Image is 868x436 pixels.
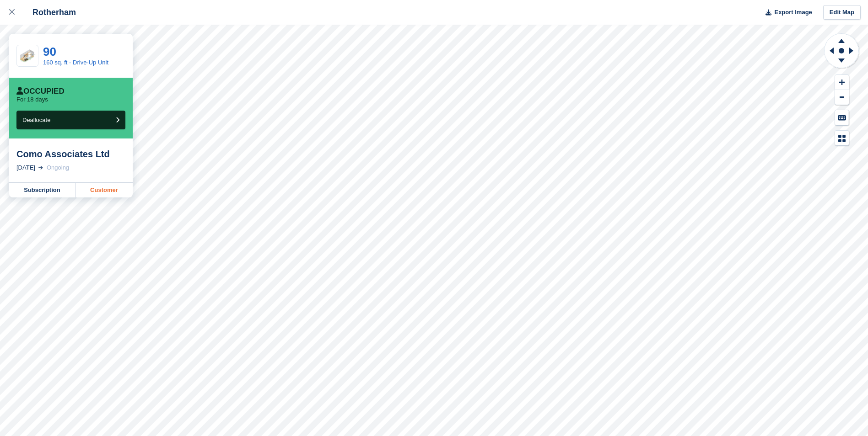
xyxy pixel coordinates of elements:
[760,5,812,20] button: Export Image
[47,163,69,172] div: Ongoing
[774,8,812,17] span: Export Image
[17,48,38,63] img: SCA-160sqft.jpg
[9,183,75,197] a: Subscription
[823,5,861,20] a: Edit Map
[43,45,56,58] a: 90
[16,149,125,160] div: Como Associates Ltd
[38,166,43,170] img: arrow-right-light-icn-cde0832a797a2874e46488d9cf13f60e5c3a73dbe684e267c42b8395dfbc2abf.svg
[43,59,108,66] a: 160 sq. ft - Drive-Up Unit
[22,117,50,123] span: Deallocate
[16,163,35,172] div: [DATE]
[75,183,133,197] a: Customer
[835,75,849,90] button: Zoom In
[835,90,849,105] button: Zoom Out
[16,87,65,96] div: Occupied
[24,7,76,18] div: Rotherham
[16,96,48,103] p: For 18 days
[835,131,849,146] button: Map Legend
[16,111,125,129] button: Deallocate
[835,110,849,125] button: Keyboard Shortcuts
